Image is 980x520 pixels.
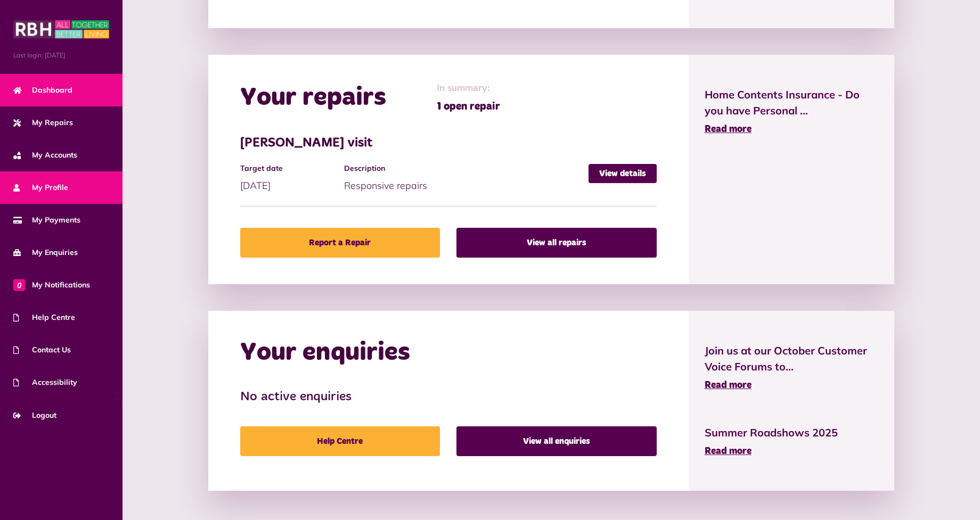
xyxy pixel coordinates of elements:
span: Join us at our October Customer Voice Forums to... [705,343,878,375]
a: Help Centre [240,426,440,456]
span: Read more [705,447,752,456]
div: Responsive repairs [344,164,588,193]
a: View all repairs [456,228,656,258]
span: Home Contents Insurance - Do you have Personal ... [705,87,878,119]
span: Help Centre [13,312,75,323]
a: Summer Roadshows 2025 Read more [705,425,878,459]
span: My Notifications [13,279,90,291]
a: View all enquiries [456,426,656,456]
span: 1 open repair [437,98,500,114]
img: MyRBH [13,19,109,40]
h3: [PERSON_NAME] visit [240,136,657,151]
h2: Your enquiries [240,337,410,368]
h4: Description [344,164,583,173]
span: My Payments [13,214,80,226]
span: Accessibility [13,377,77,388]
span: My Repairs [13,117,73,128]
span: Read more [705,381,752,390]
div: [DATE] [240,164,344,193]
a: Home Contents Insurance - Do you have Personal ... Read more [705,87,878,137]
span: Last login: [DATE] [13,51,109,60]
a: View details [589,164,657,183]
span: Dashboard [13,85,72,96]
span: In summary: [437,81,500,96]
a: Report a Repair [240,228,440,258]
span: My Profile [13,182,68,193]
span: Summer Roadshows 2025 [705,425,878,441]
span: My Enquiries [13,247,78,258]
span: Read more [705,125,752,134]
span: Logout [13,410,56,421]
h2: Your repairs [240,82,386,113]
span: My Accounts [13,150,77,161]
h4: Target date [240,164,339,173]
h3: No active enquiries [240,390,657,405]
span: Contact Us [13,344,71,356]
span: 0 [13,279,25,291]
a: Join us at our October Customer Voice Forums to... Read more [705,343,878,393]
